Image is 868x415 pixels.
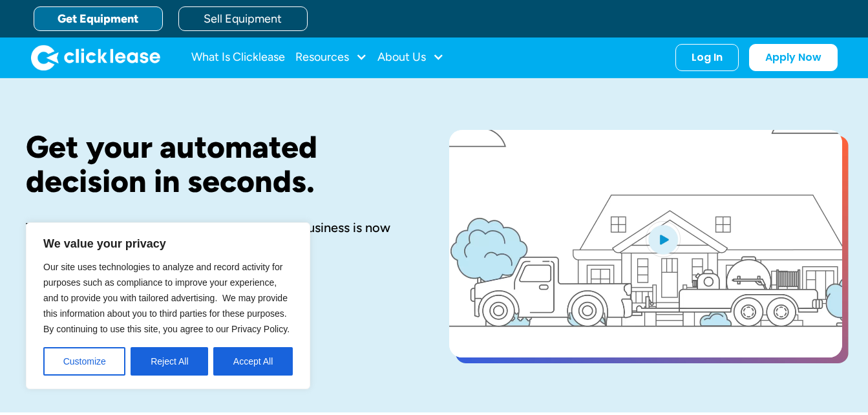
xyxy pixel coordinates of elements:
a: What Is Clicklease [191,45,285,70]
p: We value your privacy [43,236,293,251]
img: Blue play button logo on a light blue circular background [646,221,681,257]
a: open lightbox [449,130,842,357]
a: Sell Equipment [178,6,308,31]
h1: Get your automated decision in seconds. [26,130,408,198]
button: Customize [43,347,125,376]
span: Our site uses technologies to analyze and record activity for purposes such as compliance to impr... [43,262,290,334]
div: Log In [692,51,723,64]
div: We value your privacy [26,222,310,389]
a: Apply Now [749,44,838,71]
button: Reject All [131,347,208,376]
button: Accept All [213,347,293,376]
a: Get Equipment [34,6,163,31]
div: The equipment you need to start or grow your business is now affordable with Clicklease. [26,219,408,253]
img: Clicklease logo [31,45,160,70]
a: home [31,45,160,70]
div: About Us [377,45,444,70]
div: Resources [295,45,367,70]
